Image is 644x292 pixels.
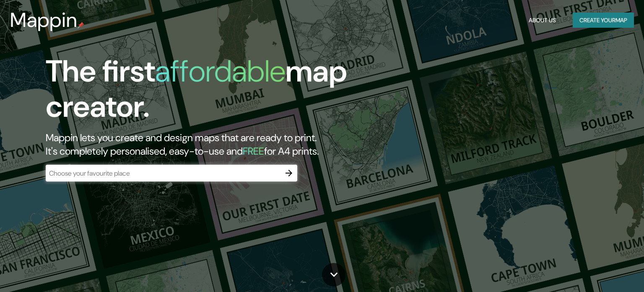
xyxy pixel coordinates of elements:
h2: Mappin lets you create and design maps that are ready to print. It's completely personalised, eas... [46,131,368,158]
button: Create yourmap [573,13,634,28]
h3: Mappin [10,8,78,32]
h1: The first map creator. [46,54,368,131]
img: mappin-pin [78,22,84,29]
input: Choose your favourite place [46,168,280,178]
h5: FREE [243,145,264,158]
h1: affordable [155,52,286,91]
button: About Us [525,13,559,28]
